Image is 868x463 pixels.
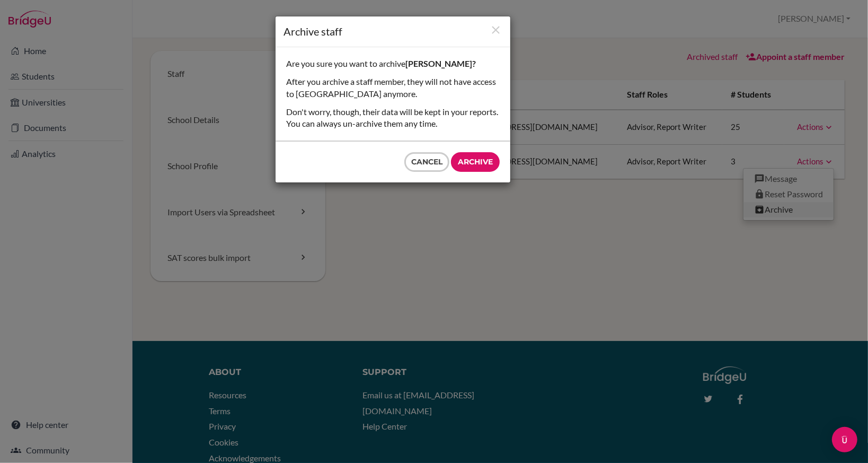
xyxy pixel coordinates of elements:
input: Archive [451,152,500,172]
h1: Archive staff [284,24,502,39]
div: Are you sure you want to archive After you archive a staff member, they will not have access to [... [276,47,510,141]
div: Open Intercom Messenger [832,427,857,452]
button: Cancel [404,152,449,172]
button: Close [489,23,502,38]
strong: [PERSON_NAME]? [405,58,476,68]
